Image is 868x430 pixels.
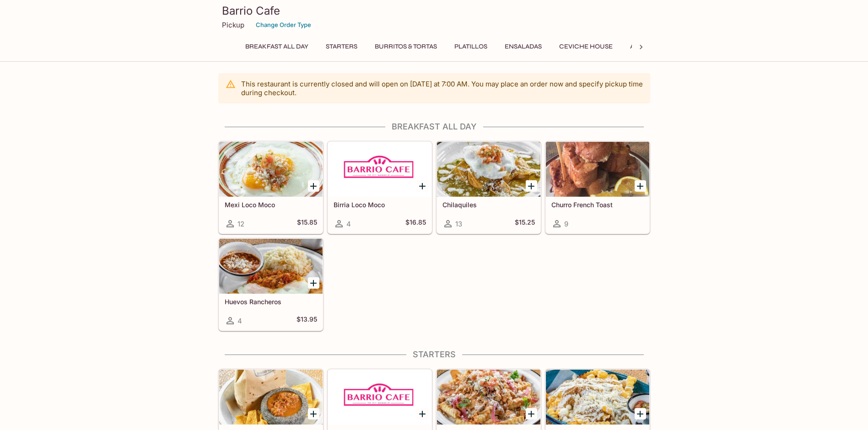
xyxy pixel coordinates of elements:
div: Birria Loco Moco [328,142,431,197]
button: Add Chilaquiles [526,180,537,192]
span: 9 [564,220,568,228]
button: Platillos [449,40,492,53]
button: Add Mexi Loco Moco [308,180,319,192]
h4: Starters [218,349,650,360]
h3: Barrio Cafe [222,4,647,18]
button: Add Barrio Krazy Fries [526,408,537,419]
h5: Churro French Toast [551,201,644,209]
div: Chips & Salsa [219,370,323,425]
button: Ensaladas [500,40,547,53]
div: Chips & Guac [328,370,431,425]
span: 13 [455,220,462,228]
h5: Birria Loco Moco [334,201,426,209]
div: Barrio Krazy Fries [437,370,540,425]
div: Churro French Toast [546,142,649,197]
button: Add Green Chili Cheese Fries [635,408,646,419]
h5: $13.95 [297,315,317,326]
h5: Mexi Loco Moco [225,201,317,209]
button: Starters [321,40,362,53]
button: Ala Carte [625,40,670,53]
button: Add Churro French Toast [635,180,646,192]
div: Huevos Rancheros [219,239,323,294]
h5: Huevos Rancheros [225,298,317,306]
h5: $16.85 [405,218,426,229]
h5: $15.25 [515,218,535,229]
div: Green Chili Cheese Fries [546,370,649,425]
div: Mexi Loco Moco [219,142,323,197]
a: Birria Loco Moco4$16.85 [328,141,432,234]
h5: Chilaquiles [442,201,535,209]
button: Add Huevos Rancheros [308,277,319,289]
button: Breakfast ALL DAY [240,40,313,53]
button: Add Chips & Guac [417,408,428,419]
button: Add Chips & Salsa [308,408,319,419]
a: Huevos Rancheros4$13.95 [219,238,323,331]
div: Chilaquiles [437,142,540,197]
h4: Breakfast ALL DAY [218,122,650,132]
h5: $15.85 [297,218,317,229]
a: Chilaquiles13$15.25 [437,141,541,234]
button: Ceviche House [554,40,618,53]
a: Mexi Loco Moco12$15.85 [219,141,323,234]
p: This restaurant is currently closed and will open on [DATE] at 7:00 AM . You may place an order n... [241,80,643,97]
button: Burritos & Tortas [370,40,442,53]
span: 4 [346,220,351,228]
span: 4 [237,317,242,325]
button: Add Birria Loco Moco [417,180,428,192]
span: 12 [237,220,244,228]
button: Change Order Type [252,18,315,32]
a: Churro French Toast9 [545,141,650,234]
p: Pickup [222,21,244,29]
